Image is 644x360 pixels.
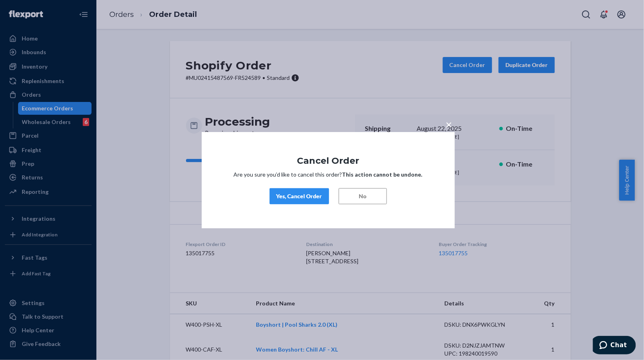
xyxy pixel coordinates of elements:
[270,188,329,204] button: Yes, Cancel Order
[446,117,452,131] span: ×
[226,171,431,179] p: Are you sure you’d like to cancel this order?
[342,171,423,178] strong: This action cannot be undone.
[593,336,636,356] iframe: Opens a widget where you can chat to one of our agents
[276,192,322,200] div: Yes, Cancel Order
[339,188,387,204] button: No
[226,156,431,165] h1: Cancel Order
